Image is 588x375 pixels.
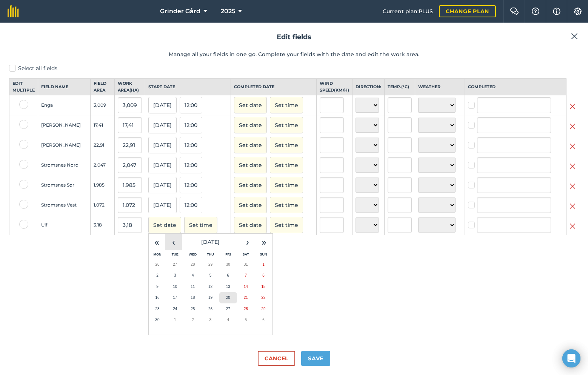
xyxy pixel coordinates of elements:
th: Weather [415,79,465,95]
button: June 14, 2025 [237,281,255,292]
button: Set date [148,217,181,233]
abbr: June 3, 2025 [174,273,176,277]
abbr: Wednesday [189,253,197,256]
button: June 30, 2025 [149,314,166,326]
img: svg+xml;base64,PHN2ZyB4bWxucz0iaHR0cDovL3d3dy53My5vcmcvMjAwMC9zdmciIHdpZHRoPSIyMiIgaGVpZ2h0PSIzMC... [571,32,578,41]
abbr: June 8, 2025 [262,273,265,277]
button: May 29, 2025 [202,259,219,270]
button: Set time [270,137,303,153]
button: June 27, 2025 [219,303,237,315]
td: 1,985 [90,175,114,195]
abbr: June 22, 2025 [262,295,266,300]
p: Manage all your fields in one go. Complete your fields with the date and edit the work area. [9,50,579,58]
th: Edit multiple [9,79,38,95]
img: svg+xml;base64,PHN2ZyB4bWxucz0iaHR0cDovL3d3dy53My5vcmcvMjAwMC9zdmciIHdpZHRoPSIyMiIgaGVpZ2h0PSIzMC... [570,182,576,191]
img: A cog icon [573,8,582,15]
img: svg+xml;base64,PHN2ZyB4bWxucz0iaHR0cDovL3d3dy53My5vcmcvMjAwMC9zdmciIHdpZHRoPSIyMiIgaGVpZ2h0PSIzMC... [570,222,576,231]
button: May 27, 2025 [166,259,184,270]
span: 2025 [221,7,235,16]
abbr: May 31, 2025 [244,262,248,266]
th: Completed date [231,79,316,95]
abbr: June 21, 2025 [244,295,248,300]
button: Set date [234,97,267,113]
td: [PERSON_NAME] [38,115,91,135]
button: June 23, 2025 [149,303,166,315]
abbr: June 26, 2025 [208,307,212,311]
button: June 3, 2025 [166,270,184,281]
button: Set date [234,197,267,213]
abbr: July 1, 2025 [174,318,176,322]
button: Set date [234,217,267,233]
label: Select all fields [9,64,579,72]
td: 3,18 [90,215,114,235]
button: ‹ [165,234,182,250]
button: May 26, 2025 [149,259,166,270]
button: June 28, 2025 [237,303,255,315]
button: June 11, 2025 [184,281,202,292]
button: June 24, 2025 [166,303,184,315]
span: Grinder Gård [160,7,200,16]
button: June 2, 2025 [149,270,166,281]
button: July 2, 2025 [184,314,202,326]
td: Enga [38,95,91,115]
button: Set time [270,157,303,173]
button: [DATE] [148,97,177,113]
abbr: May 26, 2025 [155,262,159,266]
img: svg+xml;base64,PHN2ZyB4bWxucz0iaHR0cDovL3d3dy53My5vcmcvMjAwMC9zdmciIHdpZHRoPSIyMiIgaGVpZ2h0PSIzMC... [570,142,576,151]
img: svg+xml;base64,PHN2ZyB4bWxucz0iaHR0cDovL3d3dy53My5vcmcvMjAwMC9zdmciIHdpZHRoPSIyMiIgaGVpZ2h0PSIzMC... [570,162,576,171]
button: June 26, 2025 [202,303,219,315]
h2: Edit fields [9,32,579,43]
button: Set date [234,137,267,153]
button: 12:00 [180,137,202,153]
abbr: Thursday [207,253,214,256]
a: Change plan [439,5,496,17]
abbr: Friday [225,253,231,256]
div: Open Intercom Messenger [562,349,580,367]
abbr: June 27, 2025 [226,307,230,311]
button: June 5, 2025 [202,270,219,281]
button: 12:00 [180,117,202,133]
img: svg+xml;base64,PHN2ZyB4bWxucz0iaHR0cDovL3d3dy53My5vcmcvMjAwMC9zdmciIHdpZHRoPSIyMiIgaGVpZ2h0PSIzMC... [570,102,576,111]
button: July 3, 2025 [202,314,219,326]
abbr: June 13, 2025 [226,285,230,289]
abbr: June 19, 2025 [208,295,212,300]
abbr: Saturday [243,253,249,256]
abbr: June 28, 2025 [244,307,248,311]
abbr: July 2, 2025 [192,318,194,322]
button: [DATE] [148,117,177,133]
td: Strømsnes Vest [38,195,91,215]
th: Wind speed ( km/h ) [316,79,352,95]
button: May 28, 2025 [184,259,202,270]
abbr: May 29, 2025 [208,262,212,266]
button: Set time [270,217,303,233]
abbr: June 20, 2025 [226,295,230,300]
button: 12:00 [180,97,202,113]
button: [DATE] [182,234,239,250]
abbr: June 29, 2025 [262,307,266,311]
th: Direction: [352,79,384,95]
th: Work area ( Ha ) [114,79,145,95]
img: A question mark icon [531,8,540,15]
button: May 31, 2025 [237,259,255,270]
th: Completed [465,79,566,95]
abbr: June 24, 2025 [173,307,177,311]
button: June 19, 2025 [202,292,219,303]
abbr: July 3, 2025 [209,318,212,322]
button: 12:00 [180,197,202,213]
td: 3,009 [90,95,114,115]
button: June 18, 2025 [184,292,202,303]
button: June 17, 2025 [166,292,184,303]
abbr: June 4, 2025 [192,273,194,277]
th: Temp. ( ° C ) [384,79,415,95]
span: [DATE] [201,239,220,245]
button: Set time [270,97,303,113]
span: Current plan : PLUS [383,7,433,15]
abbr: June 30, 2025 [155,318,159,322]
abbr: Tuesday [172,253,179,256]
td: Ulf [38,215,91,235]
button: June 8, 2025 [255,270,272,281]
button: June 9, 2025 [149,281,166,292]
img: svg+xml;base64,PHN2ZyB4bWxucz0iaHR0cDovL3d3dy53My5vcmcvMjAwMC9zdmciIHdpZHRoPSIyMiIgaGVpZ2h0PSIzMC... [570,202,576,211]
button: June 22, 2025 [255,292,272,303]
button: June 29, 2025 [255,303,272,315]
